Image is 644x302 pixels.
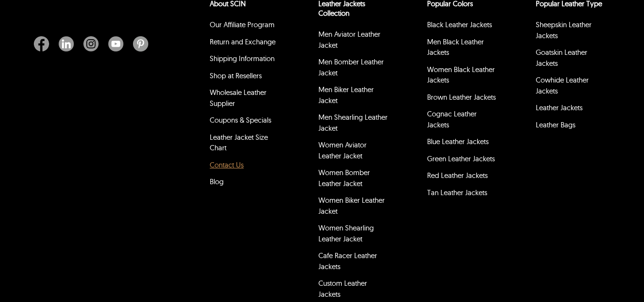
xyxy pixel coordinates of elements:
[83,36,99,52] img: Instagram
[318,251,377,271] a: Cafe Racer Leather Jackets
[318,196,385,216] a: Women Biker Leather Jacket
[108,36,123,52] img: Youtube
[427,137,489,146] a: Blue Leather Jackets
[317,249,389,277] li: Cafe Racer Leather Jackets
[128,36,148,52] a: Pinterest
[426,152,498,169] li: Green Leather Jackets
[427,154,495,163] a: Green Leather Jackets
[427,37,484,57] a: Men Black Leather Jackets
[536,75,589,95] a: Cowhide Leather Jackets
[210,88,266,108] a: Wholesale Leather Supplier
[536,120,575,129] a: Leather Bags
[208,18,281,35] li: Our Affiliate Program
[426,135,498,152] li: Blue Leather Jackets
[133,36,148,52] img: Pinterest
[210,177,224,186] a: Blog
[426,35,498,63] li: Men Black Leather Jackets
[210,160,244,169] a: Contact Us
[210,115,271,125] a: Coupons & Specials
[103,36,128,52] a: Youtube
[317,28,389,55] li: Men Aviator Leather Jacket
[317,138,389,166] li: Women Aviator Leather Jacket
[426,186,498,203] li: Tan Leather Jackets
[534,46,607,73] li: Goatskin Leather Jackets
[34,36,54,52] a: Facebook
[318,85,374,105] a: Men Biker Leather Jacket
[318,57,384,77] a: Men Bomber Leather Jacket
[317,111,389,138] li: Men Shearling Leather Jacket
[79,36,103,52] a: Instagram
[208,175,281,192] li: Blog
[208,69,281,86] li: Shop at Resellers
[317,83,389,111] li: Men Biker Leather Jacket
[534,118,607,135] li: Leather Bags
[210,20,275,29] a: Our Affiliate Program
[208,158,281,176] li: Contact Us
[318,168,370,188] a: Women Bomber Leather Jacket
[210,71,262,80] a: Shop at Resellers
[210,37,276,46] a: Return and Exchange
[318,30,380,50] a: Men Aviator Leather Jacket
[427,93,496,102] a: Brown Leather Jackets
[210,133,268,153] a: Leather Jacket Size Chart
[317,55,389,83] li: Men Bomber Leather Jacket
[426,107,498,135] li: Cognac Leather Jackets
[317,166,389,194] li: Women Bomber Leather Jacket
[536,103,583,112] a: Leather Jackets
[534,18,607,46] li: Sheepskin Leather Jackets
[534,101,607,118] li: Leather Jackets
[318,140,367,160] a: Women Aviator Leather Jacket
[59,36,74,52] img: Linkedin
[208,131,281,158] li: Leather Jacket Size Chart
[210,54,275,63] a: Shipping Information
[534,73,607,101] li: Cowhide Leather Jackets
[426,169,498,186] li: Red Leather Jackets
[427,20,492,29] a: Black Leather Jackets
[536,48,587,68] a: Goatskin Leather Jackets
[34,36,49,52] img: Facebook
[426,91,498,108] li: Brown Leather Jackets
[208,114,281,131] li: Coupons & Specials
[318,223,374,243] a: Women Shearling Leather Jacket
[208,35,281,52] li: Return and Exchange
[427,188,487,197] a: Tan Leather Jackets
[317,221,389,249] li: Women Shearling Leather Jacket
[318,113,388,133] a: Men Shearling Leather Jacket
[54,36,79,52] a: Linkedin
[536,20,592,40] a: Sheepskin Leather Jackets
[318,279,367,299] a: Custom Leather Jackets
[427,171,488,180] a: Red Leather Jackets
[426,18,498,35] li: Black Leather Jackets
[208,86,281,114] li: Wholesale Leather Supplier
[317,194,389,221] li: Women Biker Leather Jacket
[426,63,498,91] li: Women Black Leather Jackets
[427,109,477,129] a: Cognac Leather Jackets
[427,65,495,85] a: Women Black Leather Jackets
[208,52,281,69] li: Shipping Information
